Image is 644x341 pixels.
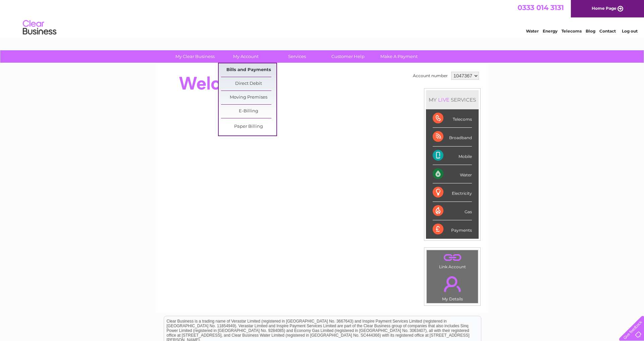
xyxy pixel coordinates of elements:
[428,272,476,296] a: .
[433,202,472,220] div: Gas
[433,183,472,202] div: Electricity
[426,250,478,271] td: Link Account
[320,50,376,63] a: Customer Help
[526,29,539,34] a: Water
[167,50,223,63] a: My Clear Business
[518,3,564,12] a: 0333 014 3131
[433,220,472,238] div: Payments
[269,50,325,63] a: Services
[221,120,276,133] a: Paper Billing
[218,50,274,63] a: My Account
[433,109,472,128] div: Telecoms
[221,63,276,77] a: Bills and Payments
[411,70,449,81] td: Account number
[426,271,478,303] td: My Details
[371,50,427,63] a: Make A Payment
[561,29,582,34] a: Telecoms
[433,147,472,165] div: Mobile
[428,252,476,264] a: .
[164,4,481,33] div: Clear Business is a trading name of Verastar Limited (registered in [GEOGRAPHIC_DATA] No. 3667643...
[221,105,276,118] a: E-Billing
[221,77,276,91] a: Direct Debit
[426,90,479,109] div: MY SERVICES
[221,91,276,104] a: Moving Premises
[543,29,557,34] a: Energy
[622,29,638,34] a: Log out
[437,97,451,103] div: LIVE
[433,128,472,146] div: Broadband
[586,29,595,34] a: Blog
[599,29,616,34] a: Contact
[22,17,57,38] img: logo.png
[433,165,472,183] div: Water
